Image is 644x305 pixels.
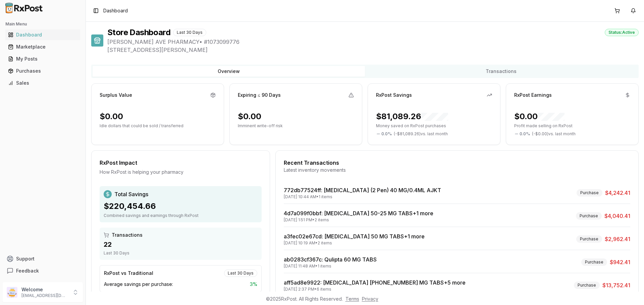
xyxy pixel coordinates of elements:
nav: breadcrumb [103,7,128,14]
button: Sales [3,78,83,88]
div: Purchase [581,258,607,266]
p: Money saved on RxPost purchases [376,123,492,129]
a: My Posts [5,53,80,65]
button: Dashboard [3,29,83,40]
div: Marketplace [8,44,77,50]
span: $13,752.41 [602,281,630,289]
div: Purchase [574,282,600,289]
div: Status: Active [605,29,639,36]
div: Purchases [8,68,77,74]
button: Marketplace [3,42,83,52]
p: [EMAIL_ADDRESS][DOMAIN_NAME] [21,293,68,298]
div: 22 [104,240,258,249]
a: 772db77524ff: [MEDICAL_DATA] (2 Pen) 40 MG/0.4ML AJKT [284,187,441,194]
div: $0.00 [514,111,565,122]
div: Sales [8,80,77,86]
a: Sales [5,77,80,89]
div: RxPost Impact [100,159,262,167]
div: Combined savings and earnings through RxPost [104,213,258,218]
div: Last 30 Days [173,29,206,36]
div: Last 30 Days [224,270,257,277]
p: Welcome [21,286,68,293]
div: [DATE] 10:44 AM • 1 items [284,194,441,200]
p: Profit made selling on RxPost [514,123,630,129]
a: Dashboard [5,29,80,41]
span: $4,242.41 [605,189,630,197]
button: Purchases [3,66,83,76]
div: Purchase [576,212,602,220]
span: Average savings per purchase: [104,281,173,288]
div: My Posts [8,56,77,62]
span: [STREET_ADDRESS][PERSON_NAME] [107,46,639,54]
div: RxPost vs Traditional [104,270,153,277]
span: $942.41 [610,258,630,266]
div: Latest inventory movements [284,167,630,173]
div: Recent Transactions [284,159,630,167]
img: User avatar [7,287,17,298]
a: Marketplace [5,41,80,53]
div: Expiring ≤ 90 Days [238,92,281,98]
span: 3 % [250,281,257,288]
button: Support [3,253,83,265]
button: My Posts [3,54,83,64]
p: Imminent write-off risk [238,123,354,129]
div: [DATE] 10:19 AM • 2 items [284,240,425,246]
span: ( - $0.00 ) vs. last month [532,131,576,137]
div: Surplus Value [100,92,132,98]
a: Terms [345,296,359,302]
img: RxPost Logo [3,3,46,13]
div: How RxPost is helping your pharmacy [100,169,262,175]
div: [DATE] 11:48 AM • 1 items [284,263,377,269]
h2: Main Menu [5,21,80,27]
div: $0.00 [238,111,261,122]
a: Privacy [362,296,378,302]
div: $81,089.26 [376,111,448,122]
div: $0.00 [100,111,123,122]
div: RxPost Earnings [514,92,552,98]
a: a3fec02e67cd: [MEDICAL_DATA] 50 MG TABS+1 more [284,233,425,240]
span: Feedback [16,268,39,274]
div: Purchase [576,235,602,243]
span: $4,040.41 [604,212,630,220]
div: RxPost Savings [376,92,412,98]
span: 0.0 % [520,131,530,137]
span: Transactions [112,232,143,238]
button: Overview [93,66,365,77]
span: 0.0 % [381,131,392,137]
a: ab0283cf367c: Qulipta 60 MG TABS [284,256,377,263]
div: $220,454.66 [104,201,258,212]
span: ( - $81,089.26 ) vs. last month [394,131,448,137]
a: Purchases [5,65,80,77]
span: $2,962.41 [605,235,630,243]
p: Idle dollars that could be sold / transferred [100,123,216,129]
div: Purchase [577,189,602,197]
button: Transactions [365,66,637,77]
span: Total Savings [114,190,148,198]
div: [DATE] 1:51 PM • 2 items [284,217,433,223]
h1: Store Dashboard [107,27,170,38]
div: [DATE] 2:37 PM • 6 items [284,287,466,292]
div: Dashboard [8,31,77,38]
a: aff5ad8e9922: [MEDICAL_DATA] [PHONE_NUMBER] MG TABS+5 more [284,279,466,286]
div: Last 30 Days [104,250,258,256]
span: Dashboard [103,7,128,14]
a: 4d7a099f0bbf: [MEDICAL_DATA] 50-25 MG TABS+1 more [284,210,433,217]
button: Feedback [3,265,83,277]
span: [PERSON_NAME] AVE PHARMACY • # 1073099776 [107,38,639,46]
